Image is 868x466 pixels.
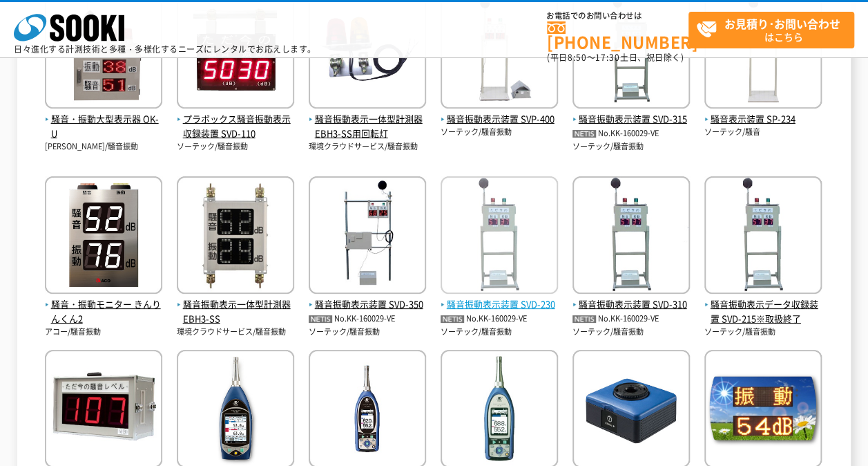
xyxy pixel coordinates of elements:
span: 17:30 [595,51,620,64]
span: 騒音表示装置 SP-234 [704,112,822,127]
p: 環境クラウドサービス/騒音振動 [309,141,426,153]
span: 8:50 [568,51,587,64]
span: 騒音・振動大型表示器 OK-U [45,112,162,141]
p: ソーテック/騒音振動 [441,326,558,338]
p: ソーテック/騒音振動 [309,326,426,338]
a: 騒音振動表示一体型計測器 EBH3-SS [177,283,294,326]
p: ソーテック/騒音振動 [572,326,690,338]
span: 騒音振動表示装置 SVD-310 [572,297,690,312]
span: 騒音振動表示一体型計測器 EBH3-SS [177,297,294,326]
p: ソーテック/騒音振動 [572,141,690,153]
a: 騒音表示装置 SP-234 [704,98,822,127]
a: 騒音振動表示一体型計測器 EBH3-SS用回転灯 [309,98,426,141]
img: SVD-350 [309,176,426,297]
p: [PERSON_NAME]/騒音振動 [45,141,162,153]
a: お見積り･お問い合わせはこちら [688,12,854,48]
span: お電話でのお問い合わせは [547,12,688,20]
p: アコー/騒音振動 [45,326,162,338]
p: 日々進化する計測技術と多種・多様化するニーズにレンタルでお応えします。 [14,45,316,53]
span: 騒音振動表示装置 SVD-350 [309,297,426,312]
p: No.KK-160029-VE [309,312,426,326]
a: 騒音振動表示装置 SVD-230 [441,283,558,313]
p: ソーテック/騒音振動 [704,326,822,338]
span: 騒音振動表示データ収録装置 SVD-215※取扱終了 [704,297,822,326]
span: 騒音振動表示装置 SVP-400 [441,112,558,127]
a: 騒音・振動モニター きんりんくん2 [45,283,162,326]
p: ソーテック/騒音 [704,127,822,138]
p: No.KK-160029-VE [441,312,558,326]
img: きんりんくん2 [45,176,162,297]
p: ソーテック/騒音振動 [441,127,558,138]
p: 環境クラウドサービス/騒音振動 [177,326,294,338]
span: (平日 ～ 土日、祝日除く) [547,51,684,64]
p: No.KK-160029-VE [572,312,690,326]
a: [PHONE_NUMBER] [547,21,688,50]
a: 騒音・振動大型表示器 OK-U [45,98,162,141]
span: プラボックス騒音振動表示収録装置 SVD-110 [177,112,294,141]
a: プラボックス騒音振動表示収録装置 SVD-110 [177,98,294,141]
p: ソーテック/騒音振動 [177,141,294,153]
span: 騒音振動表示装置 SVD-315 [572,112,690,127]
a: 騒音振動表示装置 SVP-400 [441,98,558,127]
a: 騒音振動表示データ収録装置 SVD-215※取扱終了 [704,283,822,326]
img: EBH3-SS [177,176,294,297]
span: はこちら [696,12,853,47]
strong: お見積り･お問い合わせ [724,15,840,32]
span: 騒音振動表示装置 SVD-230 [441,297,558,312]
a: 騒音振動表示装置 SVD-315 [572,98,690,127]
a: 騒音振動表示装置 SVD-350 [309,283,426,313]
p: No.KK-160029-VE [572,127,690,141]
img: SVD-310 [572,176,690,297]
img: SVD-230 [441,176,558,297]
img: SVD-215※取扱終了 [704,176,822,297]
span: 騒音振動表示一体型計測器 EBH3-SS用回転灯 [309,112,426,141]
a: 騒音振動表示装置 SVD-310 [572,283,690,313]
span: 騒音・振動モニター きんりんくん2 [45,297,162,326]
